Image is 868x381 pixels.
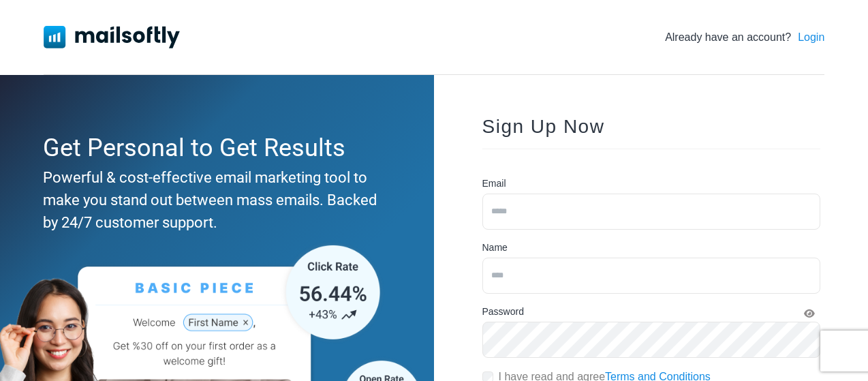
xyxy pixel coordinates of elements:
[44,26,180,48] img: Mailsoftly
[482,177,506,191] label: Email
[804,309,815,318] i: Show Password
[798,29,824,46] a: Login
[43,129,385,166] div: Get Personal to Get Results
[43,166,385,234] div: Powerful & cost-effective email marketing tool to make you stand out between mass emails. Backed ...
[482,305,524,319] label: Password
[482,116,605,137] span: Sign Up Now
[482,241,508,255] label: Name
[665,29,824,46] div: Already have an account?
